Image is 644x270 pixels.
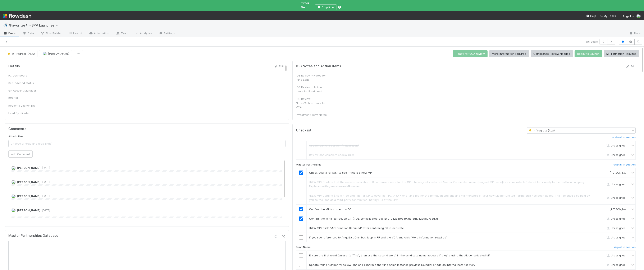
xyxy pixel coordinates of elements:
button: More information required [489,50,529,57]
span: [PERSON_NAME] [17,166,40,169]
div: Self-advised status [8,81,40,85]
span: [PERSON_NAME] [610,171,630,174]
h6: Fund Name [296,246,311,249]
div: IOS Review - Action Items for Fund Lead [296,85,327,93]
div: Investment Term Notes [296,113,327,117]
img: avatar_b18de8e2-1483-4e81-aa60-0a3d21592880.png [636,14,641,18]
span: [PERSON_NAME] [48,52,69,55]
button: [PERSON_NAME] [39,50,72,57]
span: (NEW MP) Click “MP Formation Required” after confirming CT is accurate [309,226,404,230]
span: Unassigned [606,217,626,220]
img: logo-inverted-e16ddd16eac7371096b0.svg [3,12,31,19]
span: Confirm the MP is correct on FC [309,208,351,211]
a: Edit [274,65,284,68]
img: avatar_eed832e9-978b-43e4-b51e-96e46fa5184b.png [12,166,16,170]
span: ✈️ [3,23,8,27]
span: [DATE] [40,195,50,198]
span: Update round number for follow-ons and confirm if the fund name matches previous round(s) or add ... [309,263,475,266]
button: Stop timer [315,4,337,10]
h5: Details [8,64,20,68]
div: FC Dashboard [8,73,40,78]
div: GP Account Manager [8,88,40,93]
a: Analytics [132,30,155,37]
span: Unassigned [606,227,626,230]
span: Unassigned [606,196,626,199]
button: Ready for VCA review [453,50,488,57]
h6: undo all in section [612,136,636,139]
span: *Favorites* > SPV Launches [8,23,60,27]
img: avatar_eed832e9-978b-43e4-b51e-96e46fa5184b.png [12,180,16,184]
span: Review and complete special rules [309,153,355,157]
span: Unassigned [606,153,626,156]
span: In Progress (ALA) [528,129,555,132]
a: skip all in section [613,246,636,251]
span: (NEW MP) Confirm $4k MP fee and flag for GP to cover as TPC: A $4K one-time fee for the formation... [309,194,590,201]
span: Unassigned [606,144,626,147]
span: [PERSON_NAME] [17,209,40,212]
h5: Checklist [296,128,311,132]
span: Check “Alerts for IOS” to see if this is a new MP [309,171,372,174]
span: If you see references to AngelList Omnibus: loop in FF and the VCA and click “More information re... [309,236,447,239]
h6: skip all in section [613,246,636,249]
span: [PERSON_NAME] [17,194,40,198]
span: [PERSON_NAME] [610,208,630,211]
span: Flow Builder [41,31,61,35]
span: Ensure the first word (unless it’s “The”, then use the second word) in the syndicate name appears... [309,254,490,257]
span: AngelList [623,14,635,18]
div: IOS Review - Notes/Action Items for VCA [296,97,327,109]
div: IOS DRI [8,96,40,100]
img: avatar_eed832e9-978b-43e4-b51e-96e46fa5184b.png [12,194,16,198]
span: Choose or drag and drop file(s) [9,140,285,147]
img: avatar_b18de8e2-1483-4e81-aa60-0a3d21592880.png [43,52,47,56]
span: [DATE] [40,181,50,184]
button: Compliance Review Needed [531,50,573,57]
a: Flow Builder [37,30,65,37]
label: Attach files: [8,134,24,138]
h6: skip all in section [613,163,636,166]
span: In Progress (ALA) [7,52,35,55]
a: Edit [626,65,636,68]
span: Unassigned [606,236,626,239]
a: Automation [86,30,113,37]
span: 1 of 6 deals [584,39,598,44]
div: Ready to Launch DRI [8,103,40,108]
a: Data [19,30,37,37]
div: Help [586,14,596,18]
button: In Progress (ALA) [5,50,37,57]
span: Confirm the MP is correct on CT (If AL-consolidated: use ID 0194284f0b697d8f8d1742d9d07b3d7d) [309,217,439,220]
h6: Master Partnership [296,163,321,166]
span: (NEW MP) Confirm that the name is available in DE or leave a note for the GP: The originally sele... [309,180,585,188]
span: Timer On [301,1,309,9]
a: Team [113,30,132,37]
div: Lead Syndicate [8,111,40,115]
img: avatar_b18de8e2-1483-4e81-aa60-0a3d21592880.png [12,208,16,212]
h5: Comments [8,127,286,131]
a: Docs [626,30,644,37]
span: Timer On [301,1,313,9]
span: Unassigned [606,183,626,186]
h5: Master Partnerships Database [8,234,58,238]
img: avatar_b18de8e2-1483-4e81-aa60-0a3d21592880.png [606,171,609,174]
span: Unassigned [606,254,626,257]
a: skip all in section [613,163,636,168]
h5: IOS Notes and Action Items [296,64,341,68]
span: Deals [3,31,16,35]
a: undo all in section [612,136,636,141]
span: [PERSON_NAME] [17,180,40,184]
a: Layout [65,30,86,37]
img: avatar_b18de8e2-1483-4e81-aa60-0a3d21592880.png [606,208,609,211]
a: Settings [155,30,178,37]
a: My Tasks [599,14,616,18]
button: MP Formation Required [604,50,639,57]
button: Add Comment [8,150,33,158]
span: [DATE] [40,166,50,169]
div: IOS Review - Notes for Fund Lead [296,73,327,82]
span: [DATE] [40,209,50,212]
button: Ready to Launch [575,50,602,57]
span: Unassigned [606,263,626,266]
span: Update banking partner (if applicable) [309,144,359,147]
